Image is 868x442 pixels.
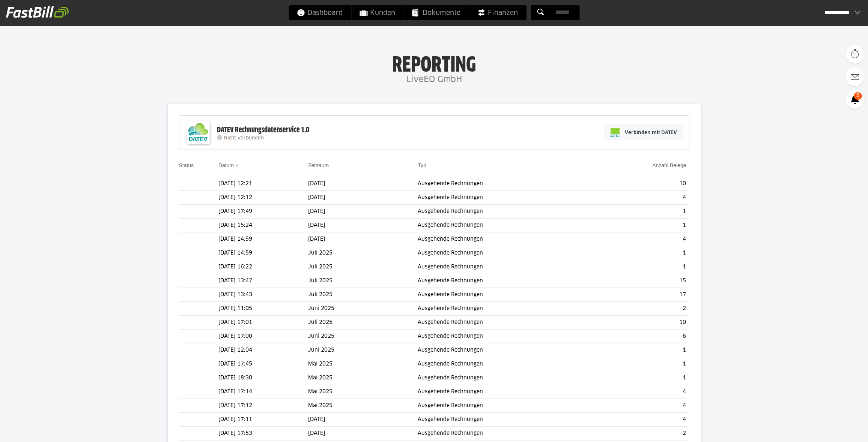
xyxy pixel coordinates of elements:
td: [DATE] 14:59 [218,232,308,246]
span: Verbinden mit DATEV [625,129,677,136]
td: [DATE] 18:30 [218,371,308,385]
td: [DATE] 14:59 [218,246,308,260]
a: Anzahl Belege [652,162,686,168]
td: [DATE] 13:43 [218,288,308,302]
a: Status [179,162,194,168]
td: 1 [591,219,689,232]
img: sort_desc.gif [235,165,240,166]
span: Dashboard [297,5,343,20]
td: [DATE] 12:12 [218,191,308,205]
td: Ausgehende Rechnungen [418,260,591,274]
td: [DATE] 11:05 [218,302,308,316]
td: Ausgehende Rechnungen [418,357,591,371]
td: 4 [591,385,689,399]
td: [DATE] 16:22 [218,260,308,274]
td: Ausgehende Rechnungen [418,371,591,385]
td: [DATE] 13:47 [218,274,308,288]
td: Ausgehende Rechnungen [418,413,591,427]
td: 2 [591,427,689,441]
span: Dokumente [412,5,460,20]
td: [DATE] [308,219,418,232]
td: Ausgehende Rechnungen [418,302,591,316]
td: 17 [591,288,689,302]
td: Ausgehende Rechnungen [418,219,591,232]
td: [DATE] 17:53 [218,427,308,441]
td: Juli 2025 [308,288,418,302]
td: Juli 2025 [308,260,418,274]
iframe: Opens a widget where you can find more information [810,420,860,438]
a: Zeitraum [308,162,329,168]
td: [DATE] 15:24 [218,219,308,232]
td: Ausgehende Rechnungen [418,316,591,330]
td: Juni 2025 [308,343,418,357]
td: 6 [591,330,689,343]
td: 10 [591,177,689,191]
td: Ausgehende Rechnungen [418,191,591,205]
td: [DATE] 12:21 [218,177,308,191]
td: [DATE] 17:00 [218,330,308,343]
a: Datum [218,162,234,168]
td: Ausgehende Rechnungen [418,427,591,441]
td: 1 [591,343,689,357]
td: 2 [591,302,689,316]
td: [DATE] [308,191,418,205]
td: [DATE] [308,232,418,246]
td: Ausgehende Rechnungen [418,274,591,288]
td: [DATE] 17:49 [218,205,308,219]
span: Finanzen [477,5,518,20]
td: Ausgehende Rechnungen [418,177,591,191]
td: [DATE] 12:04 [218,343,308,357]
a: Kunden [351,5,403,20]
td: Mai 2025 [308,385,418,399]
td: Ausgehende Rechnungen [418,205,591,219]
td: 15 [591,274,689,288]
td: 4 [591,191,689,205]
span: 6 [854,92,862,100]
a: Finanzen [469,5,526,20]
span: Kunden [360,5,395,20]
td: Mai 2025 [308,357,418,371]
td: 1 [591,246,689,260]
td: 10 [591,316,689,330]
td: Ausgehende Rechnungen [418,330,591,343]
td: [DATE] [308,413,418,427]
td: [DATE] 17:12 [218,399,308,413]
td: Ausgehende Rechnungen [418,288,591,302]
td: [DATE] [308,205,418,219]
td: [DATE] 17:45 [218,357,308,371]
td: [DATE] [308,177,418,191]
img: DATEV-Datenservice Logo [183,118,213,148]
td: Juni 2025 [308,330,418,343]
div: DATEV Rechnungsdatenservice 1.0 [217,125,309,135]
td: 4 [591,413,689,427]
a: 6 [845,90,864,109]
td: Juni 2025 [308,302,418,316]
td: [DATE] 17:14 [218,385,308,399]
td: 1 [591,205,689,219]
a: Verbinden mit DATEV [604,124,683,140]
td: Ausgehende Rechnungen [418,232,591,246]
img: pi-datev-logo-farbig-24.svg [611,128,620,137]
td: Ausgehende Rechnungen [418,385,591,399]
td: [DATE] 17:01 [218,316,308,330]
a: Dokumente [404,5,469,20]
td: Juli 2025 [308,274,418,288]
td: Juli 2025 [308,316,418,330]
td: 4 [591,232,689,246]
td: 1 [591,371,689,385]
td: Ausgehende Rechnungen [418,246,591,260]
img: fastbill_logo_white.png [6,6,69,18]
td: Mai 2025 [308,399,418,413]
td: 1 [591,357,689,371]
td: Ausgehende Rechnungen [418,399,591,413]
span: Nicht verbunden [224,136,264,141]
td: [DATE] 17:11 [218,413,308,427]
td: Juli 2025 [308,246,418,260]
a: Typ [418,162,426,168]
td: 1 [591,260,689,274]
td: [DATE] [308,427,418,441]
h1: Reporting [75,53,793,72]
td: 4 [591,399,689,413]
td: Ausgehende Rechnungen [418,343,591,357]
td: Mai 2025 [308,371,418,385]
